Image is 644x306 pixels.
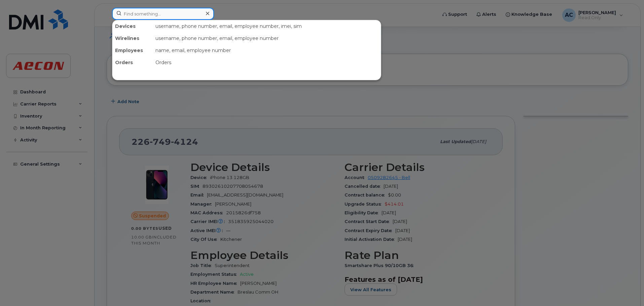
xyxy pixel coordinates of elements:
[153,56,381,69] div: Orders
[153,32,381,44] div: username, phone number, email, employee number
[112,56,153,69] div: Orders
[153,44,381,56] div: name, email, employee number
[112,20,153,32] div: Devices
[112,8,214,20] input: Find something...
[112,32,153,44] div: Wirelines
[112,44,153,56] div: Employees
[153,20,381,32] div: username, phone number, email, employee number, imei, sim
